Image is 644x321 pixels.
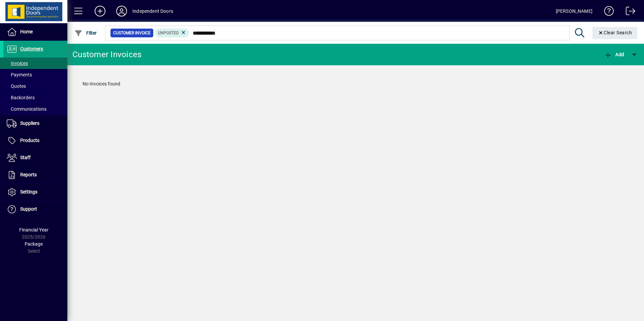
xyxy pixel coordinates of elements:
[3,115,67,132] a: Suppliers
[621,1,636,23] a: Logout
[74,30,97,36] span: Filter
[89,5,111,17] button: Add
[3,103,67,115] a: Communications
[25,241,43,247] span: Package
[604,52,624,57] span: Add
[3,80,67,92] a: Quotes
[155,29,189,37] mat-chip: Customer Invoice Status: Unposted
[3,24,67,40] a: Home
[7,72,32,77] span: Payments
[556,6,592,16] div: [PERSON_NAME]
[3,201,67,218] a: Support
[20,206,37,212] span: Support
[20,138,39,143] span: Products
[7,95,35,100] span: Backorders
[7,83,26,89] span: Quotes
[20,46,43,51] span: Customers
[3,132,67,149] a: Products
[599,1,614,23] a: Knowledge Base
[72,49,141,60] div: Customer Invoices
[113,30,151,36] span: Customer Invoice
[602,48,626,61] button: Add
[20,120,39,126] span: Suppliers
[73,27,99,39] button: Filter
[3,69,67,80] a: Payments
[3,58,67,69] a: Invoices
[3,149,67,166] a: Staff
[132,6,173,16] div: Independent Doors
[19,227,49,233] span: Financial Year
[111,5,132,17] button: Profile
[3,92,67,103] a: Backorders
[20,189,37,194] span: Settings
[76,74,636,94] div: No Invoices found
[3,167,67,183] a: Reports
[20,172,37,177] span: Reports
[20,155,31,160] span: Staff
[20,29,33,34] span: Home
[158,31,179,35] span: Unposted
[598,30,632,35] span: Clear Search
[7,106,46,112] span: Communications
[7,61,28,66] span: Invoices
[592,27,638,39] button: Clear
[3,184,67,201] a: Settings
